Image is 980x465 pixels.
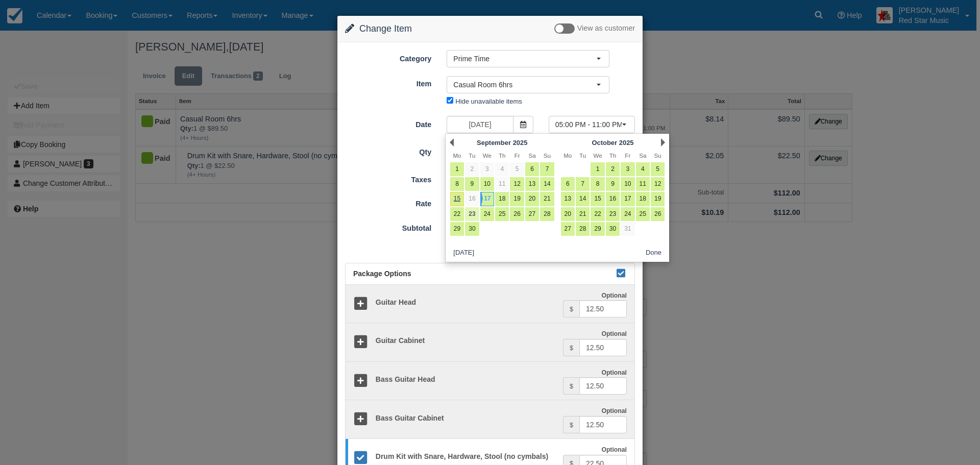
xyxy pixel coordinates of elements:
[450,207,464,221] a: 22
[450,192,464,206] a: 15
[577,25,635,33] span: View as customer
[495,207,509,221] a: 25
[346,400,634,439] a: Bass Guitar Cabinet Optional $
[525,177,539,191] a: 13
[540,192,554,206] a: 21
[337,116,439,130] label: Date
[621,177,634,191] a: 10
[579,152,586,159] span: Tuesday
[555,119,622,130] span: 05:00 PM - 11:00 PM
[621,192,634,206] a: 17
[576,177,590,191] a: 7
[642,247,666,259] button: Done
[591,207,604,221] a: 22
[480,162,494,176] a: 3
[576,207,590,221] a: 21
[591,192,604,206] a: 15
[337,143,439,158] label: Qty
[636,192,650,206] a: 18
[453,152,461,159] span: Monday
[651,207,665,221] a: 26
[368,414,563,422] h5: Bass Guitar Cabinet
[477,139,511,146] span: September
[447,50,609,67] button: Prime Time
[337,75,439,89] label: Item
[450,222,464,236] a: 29
[465,222,479,236] a: 30
[636,207,650,221] a: 25
[353,270,411,278] span: Package Options
[346,361,634,401] a: Bass Guitar Head Optional $
[591,162,604,176] a: 1
[465,162,479,176] a: 2
[636,177,650,191] a: 11
[544,152,551,159] span: Sunday
[480,177,494,191] a: 10
[651,162,665,176] a: 5
[439,196,643,213] div: 1 @ $89.50
[455,97,522,105] label: Hide unavailable items
[337,219,439,234] label: Subtotal
[450,162,464,176] a: 1
[525,207,539,221] a: 27
[570,345,573,352] small: $
[651,192,665,206] a: 19
[606,222,620,236] a: 30
[525,192,539,206] a: 20
[576,192,590,206] a: 14
[499,152,506,159] span: Thursday
[601,330,627,337] strong: Optional
[621,207,634,221] a: 24
[540,207,554,221] a: 28
[609,152,617,159] span: Thursday
[469,152,475,159] span: Tuesday
[465,207,479,221] a: 23
[601,369,627,376] strong: Optional
[621,162,634,176] a: 3
[591,222,604,236] a: 29
[540,162,554,176] a: 7
[606,162,620,176] a: 2
[601,292,627,299] strong: Optional
[570,306,573,313] small: $
[514,152,520,159] span: Friday
[654,152,661,159] span: Sunday
[606,207,620,221] a: 23
[450,177,464,191] a: 8
[359,23,412,34] span: Change Item
[592,139,617,146] span: October
[368,453,563,460] h5: Drum Kit with Snare, Hardware, Stool (no cymbals)
[606,177,620,191] a: 9
[483,152,492,159] span: Wednesday
[528,152,535,159] span: Saturday
[368,337,563,345] h5: Guitar Cabinet
[525,162,539,176] a: 6
[561,222,575,236] a: 27
[540,177,554,191] a: 14
[495,192,509,206] a: 18
[601,407,627,414] strong: Optional
[510,192,524,206] a: 19
[570,422,573,429] small: $
[465,177,479,191] a: 9
[480,207,494,221] a: 24
[636,162,650,176] a: 4
[346,285,634,324] a: Guitar Head Optional $
[593,152,602,159] span: Wednesday
[447,76,609,93] button: Casual Room 6hrs
[368,376,563,383] h5: Bass Guitar Head
[606,192,620,206] a: 16
[570,383,573,390] small: $
[510,207,524,221] a: 26
[513,139,528,146] span: 2025
[495,177,509,191] a: 11
[619,139,634,146] span: 2025
[661,138,665,146] a: Next
[601,446,627,453] strong: Optional
[495,162,509,176] a: 4
[561,207,575,221] a: 20
[346,323,634,362] a: Guitar Cabinet Optional $
[621,222,634,236] a: 31
[465,192,479,206] a: 16
[368,299,563,306] h5: Guitar Head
